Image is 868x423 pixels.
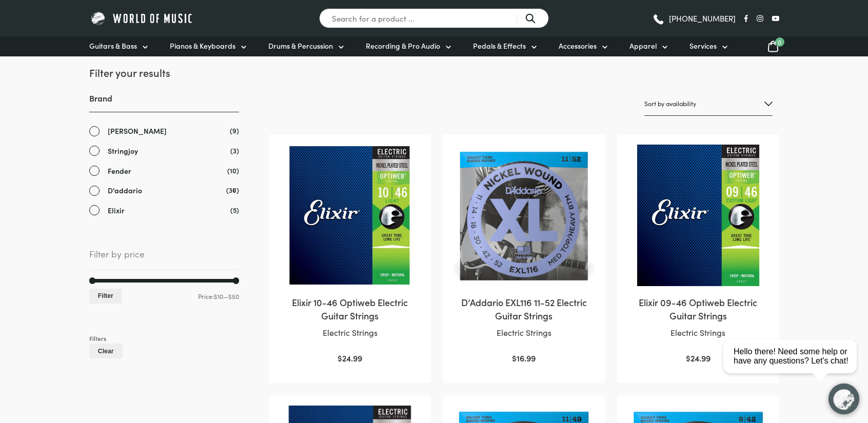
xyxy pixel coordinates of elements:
[652,11,736,26] a: [PHONE_NUMBER]
[170,41,235,51] span: Pianos & Keyboards
[89,10,194,26] img: World of Music
[338,352,362,364] bdi: 24.99
[512,352,536,364] bdi: 16.99
[214,292,223,300] span: $10
[453,145,595,365] a: D’Addario EXL116 11-52 Electric Guitar StringsElectric Strings$16.99
[89,165,239,177] a: Fender
[559,41,597,51] span: Accessories
[89,92,239,112] h3: Brand
[319,8,549,28] input: Search for a product ...
[686,352,711,364] bdi: 24.99
[108,205,125,216] span: Elixir
[108,125,167,137] span: [PERSON_NAME]
[108,185,142,196] span: D'addario
[89,145,239,157] a: Stringjoy
[228,292,239,300] span: $50
[89,205,239,216] a: Elixir
[775,37,784,47] span: 0
[279,145,420,286] img: Elixir 10-46 Optiweb Electric Guitar Strings
[627,145,768,286] img: Elixir 09-46 Optiweb Electric Guitar Strings
[89,334,239,344] div: Filters
[89,344,123,358] button: Clear
[89,41,137,51] span: Guitars & Bass
[227,165,239,176] span: (10)
[366,41,440,51] span: Recording & Pro Audio
[473,41,526,51] span: Pedals & Effects
[279,145,420,365] a: Elixir 10-46 Optiweb Electric Guitar StringsElectric Strings$24.99
[453,326,595,339] p: Electric Strings
[627,296,768,321] h2: Elixir 09-46 Optiweb Electric Guitar Strings
[719,310,868,423] iframe: Chat with our support team
[338,352,342,364] span: $
[230,125,239,136] span: (9)
[689,41,717,51] span: Services
[686,352,691,364] span: $
[279,326,420,339] p: Electric Strings
[89,289,239,304] div: Price: —
[89,125,239,137] a: [PERSON_NAME]
[453,296,595,321] h2: D’Addario EXL116 11-52 Electric Guitar Strings
[89,247,239,270] span: Filter by price
[627,326,768,339] p: Electric Strings
[627,145,768,365] a: Elixir 09-46 Optiweb Electric Guitar StringsElectric Strings$24.99
[230,145,239,156] span: (3)
[279,296,420,321] h2: Elixir 10-46 Optiweb Electric Guitar Strings
[512,352,517,364] span: $
[629,41,657,51] span: Apparel
[226,185,239,195] span: (30)
[108,145,138,157] span: Stringjoy
[453,145,595,286] img: Daddario EXL116 Electric Strings
[644,92,773,116] select: Shop order
[89,185,239,196] a: D'addario
[268,41,333,51] span: Drums & Percussion
[230,205,239,215] span: (5)
[108,165,131,177] span: Fender
[89,289,123,304] button: Filter
[89,65,239,79] h2: Filter your results
[669,14,736,22] span: [PHONE_NUMBER]
[89,92,239,216] div: Brand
